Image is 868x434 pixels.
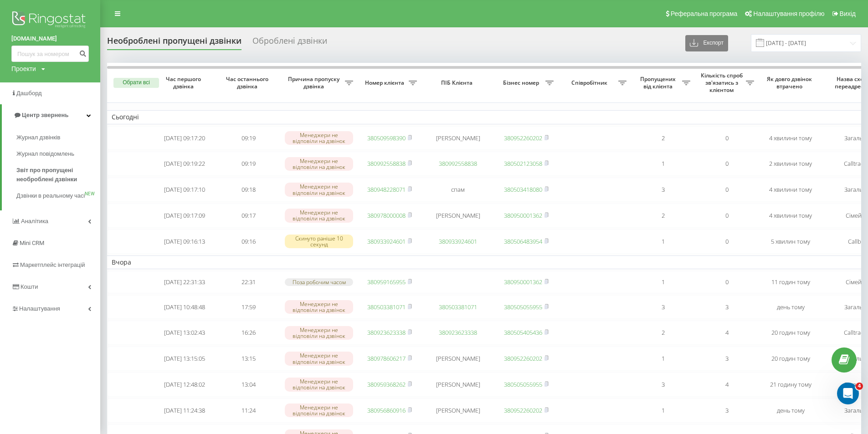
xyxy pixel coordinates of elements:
[504,185,542,194] a: 380503418080
[499,79,545,87] span: Бізнес номер
[759,230,822,254] td: 5 хвилин тому
[367,328,406,337] a: 380923623338
[695,178,759,202] td: 0
[695,126,759,150] td: 0
[367,354,406,363] a: 380978606217
[153,271,216,293] td: [DATE] 22:31:33
[367,159,406,168] a: 380992558838
[439,303,477,311] a: 380503381071
[153,398,216,423] td: [DATE] 11:24:38
[367,380,406,388] a: 380959368262
[759,373,822,397] td: 21 годину тому
[367,406,406,414] a: 380956860916
[504,237,542,245] a: 380506483954
[759,347,822,371] td: 20 годин тому
[16,162,100,188] a: Звіт про пропущені необроблені дзвінки
[695,230,759,254] td: 0
[285,403,353,417] div: Менеджери не відповіли на дзвінок
[766,76,815,90] span: Як довго дзвінок втрачено
[285,300,353,314] div: Менеджери не відповіли на дзвінок
[285,209,353,222] div: Менеджери не відповіли на дзвінок
[20,240,44,246] span: Mini CRM
[16,133,60,142] span: Журнал дзвінків
[759,204,822,228] td: 4 хвилини тому
[2,104,100,126] a: Центр звернень
[631,295,695,319] td: 3
[285,235,353,248] div: Скинуто раніше 10 секунд
[224,76,273,90] span: Час останнього дзвінка
[631,321,695,345] td: 2
[16,146,100,162] a: Журнал повідомлень
[695,347,759,371] td: 3
[285,326,353,340] div: Менеджери не відповіли на дзвінок
[439,159,477,168] a: 380992558838
[429,79,487,87] span: ПІБ Клієнта
[216,152,280,176] td: 09:19
[504,278,542,286] a: 380950001362
[631,204,695,228] td: 2
[285,157,353,171] div: Менеджери не відповіли на дзвінок
[840,10,856,17] span: Вихід
[695,398,759,423] td: 3
[439,237,477,245] a: 380933924601
[153,373,216,397] td: [DATE] 12:48:02
[216,347,280,371] td: 13:15
[421,347,494,371] td: [PERSON_NAME]
[252,36,327,50] div: Оброблені дзвінки
[285,183,353,196] div: Менеджери не відповіли на дзвінок
[16,149,74,158] span: Журнал повідомлень
[216,178,280,202] td: 09:18
[439,328,477,337] a: 380923623338
[153,178,216,202] td: [DATE] 09:17:10
[285,76,345,90] span: Причина пропуску дзвінка
[160,76,209,90] span: Час першого дзвінка
[367,134,406,142] a: 380509598390
[631,152,695,176] td: 1
[16,90,42,97] span: Дашборд
[216,204,280,228] td: 09:17
[153,230,216,254] td: [DATE] 09:16:13
[216,373,280,397] td: 13:04
[362,79,409,87] span: Номер клієнта
[504,134,542,142] a: 380952260202
[153,152,216,176] td: [DATE] 09:19:22
[216,398,280,423] td: 11:24
[631,230,695,254] td: 1
[367,278,406,286] a: 380959165955
[504,211,542,220] a: 380950001362
[699,72,746,93] span: Кількість спроб зв'язатись з клієнтом
[421,178,494,202] td: спам
[695,295,759,319] td: 3
[695,152,759,176] td: 0
[695,373,759,397] td: 4
[504,328,542,337] a: 380505405436
[153,321,216,345] td: [DATE] 13:02:43
[153,295,216,319] td: [DATE] 10:48:48
[504,380,542,388] a: 380505055955
[367,303,406,311] a: 380503381071
[631,178,695,202] td: 3
[695,204,759,228] td: 0
[631,398,695,423] td: 1
[631,271,695,293] td: 1
[216,126,280,150] td: 09:19
[11,9,89,32] img: Ringostat logo
[16,191,85,200] span: Дзвінки в реальному часі
[631,347,695,371] td: 1
[216,271,280,293] td: 22:31
[671,10,738,17] span: Реферальна програма
[107,36,241,50] div: Необроблені пропущені дзвінки
[19,305,60,312] span: Налаштування
[11,64,36,73] div: Проекти
[20,261,85,268] span: Маркетплейс інтеграцій
[216,295,280,319] td: 17:59
[636,76,682,90] span: Пропущених від клієнта
[421,126,494,150] td: [PERSON_NAME]
[504,303,542,311] a: 380505055955
[21,218,48,225] span: Аналiтика
[759,152,822,176] td: 2 хвилини тому
[759,178,822,202] td: 4 хвилини тому
[16,166,96,184] span: Звіт про пропущені необроблені дзвінки
[113,78,159,88] button: Обрати всі
[11,46,89,62] input: Пошук за номером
